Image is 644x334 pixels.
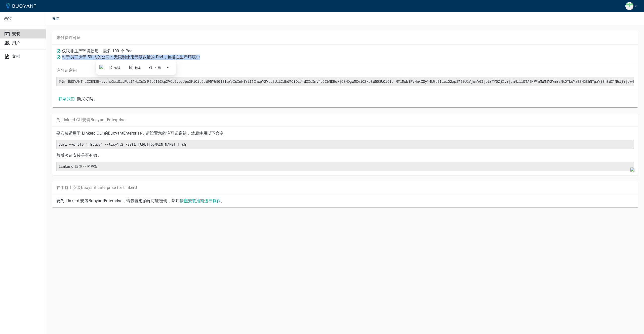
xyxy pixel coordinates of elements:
[91,117,125,122] font: Buoyant Enterprise
[59,164,632,169] h6: linkerd 版本--客户端
[62,49,133,53] font: 仅限非生产环境使用，最多 100 个 Pod
[625,2,633,10] img: jl_2127@126.com
[82,117,91,122] font: 安装
[59,142,632,147] h6: curl --proto '=https' --tlsv1.2 -sSfL [URL][DOMAIN_NAME] | sh
[56,153,101,158] font: 然后验证安装是否有效。
[89,198,104,203] font: Buoyant
[4,16,12,21] font: 西特
[81,185,137,190] font: Buoyant Enterprise for Linkerd
[12,40,20,45] font: 用户
[73,185,81,190] font: 安装
[58,96,75,101] font: 联系我们
[123,131,228,136] font: Enterprise，请设置您的许可证密钥，然后使用以下命令。
[59,164,98,169] font: linkerd 版本--客户端
[108,131,123,136] font: Buoyant
[12,31,20,36] font: 安装
[221,198,225,203] font: 。
[56,117,82,122] font: 为 Linkerd CLI
[62,55,200,59] font: 对于员工少于 50 人的公司：无限制使用无限数量的 Pod，包括在生产环境中
[56,131,108,136] font: 要安装适用于 Linkerd CLI 的
[56,35,81,40] font: 未付费许可证
[59,79,632,84] h6: 导出 BUOYANT_LICENSE=eyJhbGciOiJFUzI1NiIsInR5cCI6IkpXVCJ9.eyJpc3MiOiJCdW95YW50IEluYyIsInN1YiI6ImxpY...
[56,94,77,103] button: 联系我们
[77,96,98,101] font: 购买订阅。
[56,68,77,73] font: 许可证密钥
[104,198,180,203] font: Enterprise，请设置您的许可证密钥，然后
[52,17,59,20] font: 安装
[180,198,221,203] a: 按照安装指南进行操作
[59,142,186,147] font: curl --proto '=https' --tlsv1.2 -sSfL [URL][DOMAIN_NAME] | sh
[12,54,20,59] font: 文档
[56,185,73,190] font: 在集群上
[56,198,89,203] font: 要为 Linkerd 安装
